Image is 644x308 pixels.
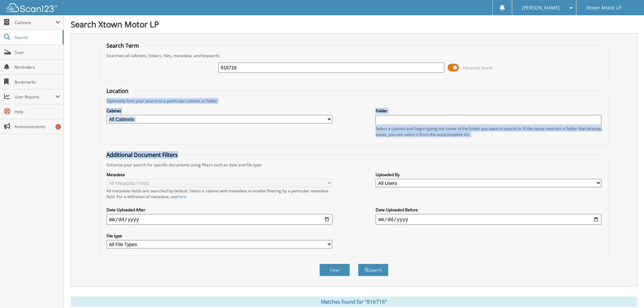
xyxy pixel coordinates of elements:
label: Folder [376,108,601,114]
legend: Additional Document Filters [103,151,181,159]
img: scan123-logo-white.svg [7,3,57,12]
div: Optionally limit your search to a particular cabinet or folder [103,98,605,104]
div: Searches all cabinets, folders, files, metadata, and keywords [103,53,605,58]
label: Metadata [106,172,332,177]
label: File type [106,233,332,239]
label: Uploaded By [376,172,601,177]
div: All metadata fields are searched by default. Select a cabinet with metadata to enable filtering b... [106,188,332,199]
span: User Reports [15,94,55,100]
span: Announcements [15,124,60,129]
legend: Location [103,87,132,95]
div: 1 [55,124,61,129]
a: here [177,194,186,199]
span: Cabinets [15,20,55,25]
legend: Search Term [103,42,142,49]
div: Enhance your search for specific documents using filters such as date and file type. [103,162,605,168]
input: end [376,214,601,225]
label: Date Uploaded After [106,207,332,213]
label: Date Uploaded Before [376,207,601,213]
span: Search [15,34,59,40]
span: Scan [15,49,60,55]
div: Matches found for "816716" [71,297,637,307]
span: [PERSON_NAME] [522,6,560,10]
span: Bookmarks [15,79,60,85]
button: Clear [319,264,350,276]
span: Xtown Motor LP [586,6,621,10]
h1: Search Xtown Motor LP [71,19,637,30]
button: Search [358,264,388,276]
span: Help [15,109,60,115]
span: Reminders [15,64,60,70]
div: Select a cabinet and begin typing the name of the folder you want to search in. If the name match... [376,126,601,137]
input: start [106,214,332,225]
label: Cabinet [106,108,332,114]
span: Advanced Search [463,65,493,70]
iframe: Chat Widget [610,276,644,308]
